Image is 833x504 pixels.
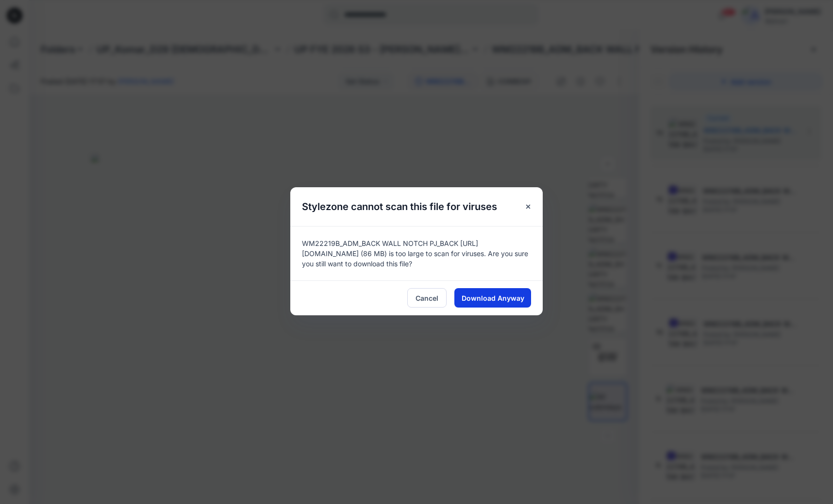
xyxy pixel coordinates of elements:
[290,226,543,280] div: WM22219B_ADM_BACK WALL NOTCH PJ_BACK [URL][DOMAIN_NAME] (86 MB) is too large to scan for viruses....
[290,187,509,226] h5: Stylezone cannot scan this file for viruses
[454,288,531,308] button: Download Anyway
[519,198,537,215] button: Close
[416,293,438,303] span: Cancel
[462,293,524,303] span: Download Anyway
[407,288,447,308] button: Cancel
